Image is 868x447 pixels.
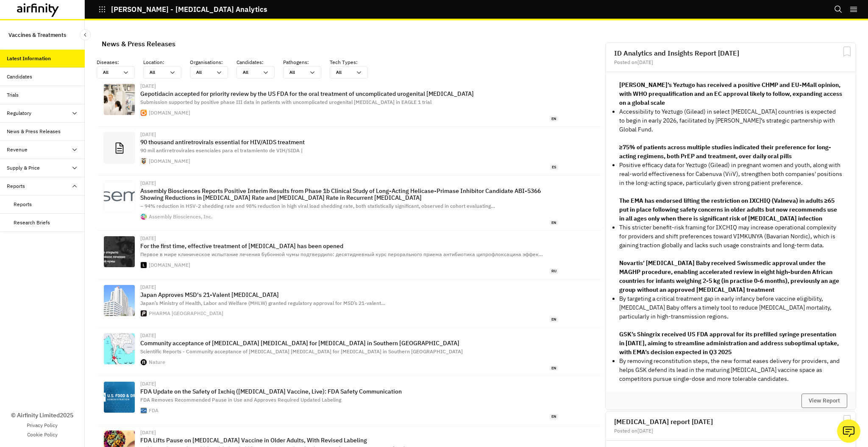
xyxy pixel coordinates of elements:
div: News & Press Releases [7,128,61,135]
div: [DATE] [140,181,558,186]
span: en [550,366,558,371]
p: © Airfinity Limited 2025 [11,411,73,420]
a: [DATE]Assembly Biosciences Reports Positive Interim Results from Phase 1b Clinical Study of Long-... [97,176,602,231]
strong: ≥75% of patients across multiple studies indicated their preference for long-acting regimens, bot... [619,143,831,160]
div: [DATE] [140,236,558,241]
div: Latest Information [7,55,51,62]
svg: Bookmark Report [842,46,852,57]
div: [DOMAIN_NAME] [149,263,190,268]
div: News & Press Releases [102,37,175,50]
p: For the first time, effective treatment of [MEDICAL_DATA] has been opened [140,243,558,249]
span: Scientific Reports - Community acceptance of [MEDICAL_DATA] [MEDICAL_DATA] for [MEDICAL_DATA] in ... [140,348,463,355]
div: [DOMAIN_NAME] [149,159,190,164]
p: Gepotidacin accepted for priority review by the US FDA for the oral treatment of uncomplicated ur... [140,90,558,97]
h2: ID Analytics and Insights Report [DATE] [614,50,847,56]
span: Japan’s Ministry of Health, Labor and Welfare (MHLW) granted regulatory approval for MSD’s 21-val... [140,300,385,306]
p: Tech Types : [330,59,376,66]
div: Assembly Biosciences, Inc. [149,214,212,219]
img: icon-256x256.png [141,262,147,268]
a: Privacy Policy [27,422,58,429]
div: PHARMA [GEOGRAPHIC_DATA] [149,311,223,316]
div: [DATE] [140,381,558,386]
p: Pathogens : [283,59,330,66]
a: [DATE]Gepotidacin accepted for priority review by the US FDA for the oral treatment of uncomplica... [97,78,602,127]
div: Reports [14,201,32,208]
span: Submission supported by positive phase III data in patients with uncomplicated urogenital [MEDICA... [140,99,431,105]
span: – 94% reduction in HSV-2 shedding rate and 98% reduction in high viral load shedding rate, both s... [140,203,495,209]
button: Ask our analysts [837,419,860,443]
strong: [PERSON_NAME]’s Yeztugo has received a positive CHMP and EU-M4all opinion, with WHO prequalificat... [619,81,842,106]
img: favicon.ico [141,408,147,413]
img: %E2%97%8F%E5%8E%9A%E5%8A%B4%E7%9C%81%E3%83%BB%E5%B7%A6%E5%81%B4%EF%BC%91_720px.jpg [104,285,135,316]
p: Organisations : [190,59,236,66]
span: Первое в мире клиническое испытание лечения бубонной чумы подтвердило: десятидневный курс перорал... [140,251,543,257]
button: Close Sidebar [80,29,91,40]
p: Japan Approves MSD's 21-Valent [MEDICAL_DATA] [140,291,558,298]
img: apple-touch-icon-152x152.png [141,110,147,116]
div: [DOMAIN_NAME] [149,110,190,115]
div: [DATE] [140,430,558,435]
p: This stricter benefit-risk framing for IXCHIQ may increase operational complexity for providers a... [619,223,842,250]
strong: The EMA has endorsed lifting the restriction on IXCHIQ (Valneva) in adults ≥65 put in place follo... [619,197,837,222]
img: favicon.ico [141,214,147,220]
p: By targeting a critical treatment gap in early infancy before vaccine eligibility, [MEDICAL_DATA]... [619,294,842,321]
a: [DATE]Community acceptance of [MEDICAL_DATA] [MEDICAL_DATA] for [MEDICAL_DATA] in Southern [GEOGR... [97,328,602,376]
img: 33089548-b62b-412d-9343-ae38d8b720c6 [104,181,135,212]
div: [DATE] [140,333,558,338]
button: View Report [801,394,847,408]
p: Candidates : [236,59,283,66]
button: Search [834,2,843,17]
a: [DATE]Japan Approves MSD's 21-Valent [MEDICAL_DATA]Japan’s Ministry of Health, Labor and Welfare ... [97,279,602,328]
div: Posted on [DATE] [614,60,847,65]
p: Accessibility to Yeztugo (Gilead) in select [MEDICAL_DATA] countries is expected to begin in earl... [619,107,842,134]
p: Vaccines & Treatments [8,27,66,43]
p: FDA Update on the Safety of Ixchiq ([MEDICAL_DATA] Vaccine, Live): FDA Safety Communication [140,388,558,395]
strong: Novartis’ [MEDICAL_DATA] Baby received Swissmedic approval under the MAGHP procedure, enabling ac... [619,259,839,293]
div: [DATE] [140,84,558,89]
p: Location : [143,59,190,66]
a: [DATE]FDA Update on the Safety of Ixchiq ([MEDICAL_DATA] Vaccine, Live): FDA Safety Communication... [97,376,602,425]
div: Candidates [7,73,32,81]
div: Research Briefs [14,219,50,226]
p: 90 thousand antiretrovirals essential for HIV/AIDS treatment [140,139,558,145]
p: By removing reconstitution steps, the new format eases delivery for providers, and helps GSK defe... [619,357,842,383]
span: ru [550,268,558,274]
div: [DATE] [140,285,558,290]
p: Positive efficacy data for Yeztugo (Gilead) in pregnant women and youth, along with real-world ef... [619,161,842,187]
p: FDA Lifts Pause on [MEDICAL_DATA] Vaccine in Older Adults, With Revised Labeling [140,437,558,444]
span: es [550,165,558,170]
span: FDA Removes Recommended Pause in Use and Approves Required Updated Labeling [140,397,341,403]
img: FDA-Social-Graphic.png [104,382,135,413]
span: 90 mil antirretrovirales esenciales para el tratamiento de VIH/SIDA | [140,147,303,154]
button: [PERSON_NAME] - [MEDICAL_DATA] Analytics [98,2,267,17]
div: Posted on [DATE] [614,428,847,433]
a: Cookie Policy [27,431,58,439]
img: stvg_2_2022_smtlab_17_hess.jpg [104,84,135,115]
p: Diseases : [97,59,143,66]
a: [DATE]For the first time, effective treatment of [MEDICAL_DATA] has been openedПервое в мире клин... [97,231,602,279]
img: share_440bedc7037c5b80cc6aef0d52bcf59b.jpg [104,236,135,267]
img: apple-touch-icon.png [141,310,147,316]
div: [DATE] [140,132,558,137]
span: en [550,414,558,419]
div: Revenue [7,146,28,154]
p: Community acceptance of [MEDICAL_DATA] [MEDICAL_DATA] for [MEDICAL_DATA] in Southern [GEOGRAPHIC_... [140,340,558,346]
div: Reports [7,182,25,190]
span: en [550,317,558,322]
p: [PERSON_NAME] - [MEDICAL_DATA] Analytics [111,6,267,13]
a: [DATE]90 thousand antiretrovirals essential for HIV/AIDS treatment90 mil antirretrovirales esenci... [97,127,602,175]
span: en [550,220,558,226]
h2: [MEDICAL_DATA] report [DATE] [614,418,847,425]
p: Assembly Biosciences Reports Positive Interim Results from Phase 1b Clinical Study of Long-Acting... [140,187,558,201]
div: Nature [149,360,165,365]
span: en [550,116,558,122]
strong: GSK’s Shingrix received US FDA approval for its prefilled syringe presentation in [DATE], aiming ... [619,330,839,356]
div: Trials [7,91,19,99]
div: FDA [149,408,159,413]
div: Regulatory [7,109,31,117]
div: Supply & Price [7,164,40,172]
img: apple-touch-icon-f39cb19454.png [141,359,147,365]
svg: Bookmark Report [842,415,852,425]
img: cropped-FaviCon-270x270.png [141,158,147,164]
img: 41598_2025_14575_Fig1_HTML.png [104,333,135,364]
